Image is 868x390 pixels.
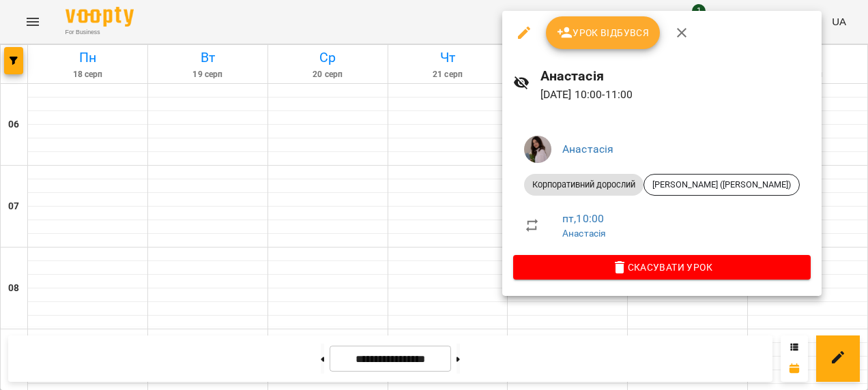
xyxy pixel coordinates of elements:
div: [PERSON_NAME] ([PERSON_NAME]) [643,174,800,196]
span: Скасувати Урок [524,259,800,275]
button: Урок відбувся [546,16,661,49]
span: [PERSON_NAME] ([PERSON_NAME]) [644,179,799,191]
a: Анастасія [562,142,613,155]
a: Анастасія [562,228,606,239]
button: Скасувати Урок [513,255,811,280]
img: 82d3f4ff1b0b4959385542c560a1d68f.jpg [524,136,551,163]
p: [DATE] 10:00 - 11:00 [540,87,811,103]
h6: Анастасія [540,65,811,87]
a: пт , 10:00 [562,212,604,225]
span: Корпоративний дорослий [524,179,643,191]
span: Урок відбувся [557,25,650,41]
